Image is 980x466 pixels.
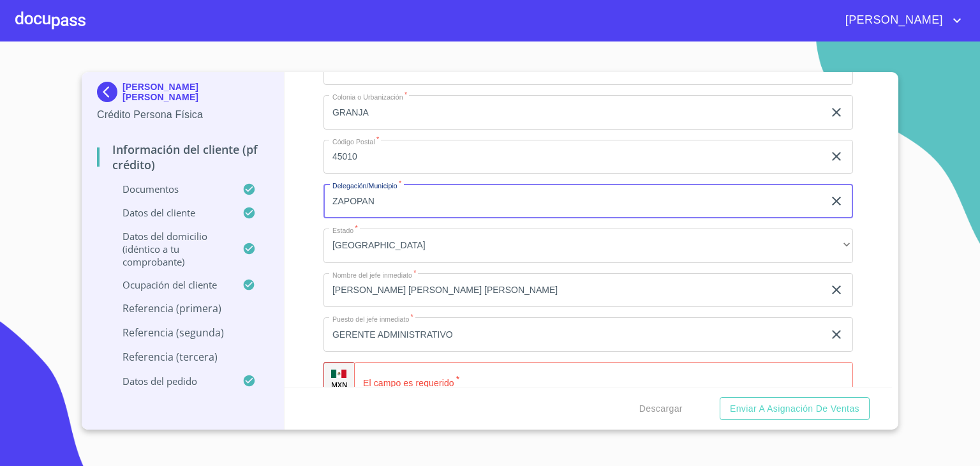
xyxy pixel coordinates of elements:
p: Crédito Persona Física [97,107,269,123]
button: clear input [829,193,844,209]
p: Información del cliente (PF crédito) [97,142,269,172]
p: Datos del pedido [97,375,242,387]
div: [PERSON_NAME] [PERSON_NAME] [97,82,269,107]
span: Enviar a Asignación de Ventas [730,401,859,417]
span: [PERSON_NAME] [836,10,949,31]
p: MXN [331,380,348,389]
img: R93DlvwvvjP9fbrDwZeCRYBHk45OWMq+AAOlFVsxT89f82nwPLnD58IP7+ANJEaWYhP0Tx8kkA0WlQMPQsAAgwAOmBj20AXj6... [331,370,346,379]
img: Docupass spot blue [97,82,122,102]
p: [PERSON_NAME] [PERSON_NAME] [122,82,269,102]
button: account of current user [836,10,965,31]
button: clear input [829,149,844,164]
button: Descargar [634,397,688,421]
div: [GEOGRAPHIC_DATA] [323,229,853,263]
p: Datos del domicilio (idéntico a tu comprobante) [97,230,242,268]
p: Referencia (primera) [97,301,269,315]
p: Documentos [97,183,242,195]
p: Datos del cliente [97,206,242,219]
button: Enviar a Asignación de Ventas [720,397,870,421]
span: Descargar [639,401,683,417]
button: clear input [829,282,844,297]
p: Ocupación del Cliente [97,278,242,291]
button: clear input [829,105,844,120]
p: Referencia (tercera) [97,350,269,364]
button: clear input [829,327,844,342]
p: Referencia (segunda) [97,326,269,340]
